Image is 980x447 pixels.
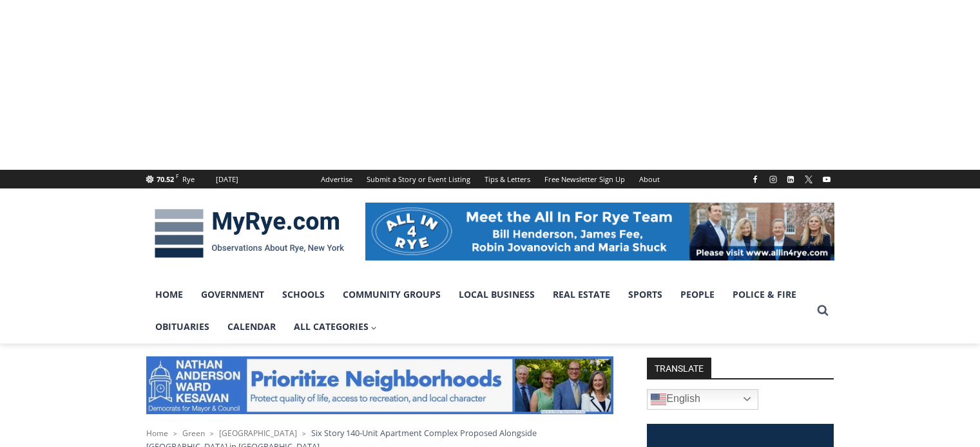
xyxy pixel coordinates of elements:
[619,278,671,311] a: Sports
[647,389,758,410] a: English
[819,172,834,187] a: YouTube
[192,278,273,311] a: Government
[651,392,666,407] img: en
[182,428,205,439] a: Green
[294,320,378,334] span: All Categories
[157,174,174,184] span: 70.52
[544,278,619,311] a: Real Estate
[450,278,544,311] a: Local Business
[146,278,192,311] a: Home
[216,174,238,185] div: [DATE]
[671,278,724,311] a: People
[477,170,537,188] a: Tips & Letters
[360,170,477,188] a: Submit a Story or Event Listing
[210,429,214,438] span: >
[647,358,711,378] strong: TRANSLATE
[801,172,816,187] a: X
[334,278,450,311] a: Community Groups
[314,170,360,188] a: Advertise
[314,170,667,188] nav: Secondary Navigation
[176,172,178,179] span: F
[811,299,834,322] button: View Search Form
[765,172,781,187] a: Instagram
[285,311,387,343] a: All Categories
[632,170,667,188] a: About
[724,278,805,311] a: Police & Fire
[365,203,834,260] img: All in for Rye
[146,278,811,343] nav: Primary Navigation
[302,429,306,438] span: >
[182,174,195,185] div: Rye
[747,172,763,187] a: Facebook
[146,311,218,343] a: Obituaries
[273,278,334,311] a: Schools
[783,172,798,187] a: Linkedin
[146,428,168,439] a: Home
[537,170,632,188] a: Free Newsletter Sign Up
[218,311,285,343] a: Calendar
[219,428,297,439] a: [GEOGRAPHIC_DATA]
[146,200,352,267] img: MyRye.com
[173,429,177,438] span: >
